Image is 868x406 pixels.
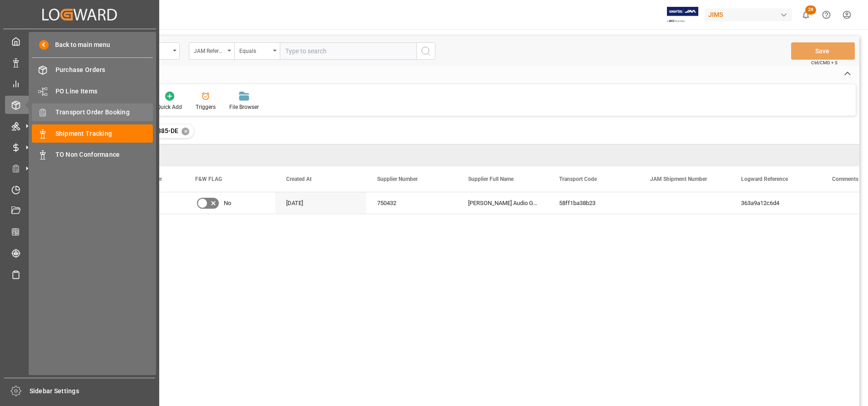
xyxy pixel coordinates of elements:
[457,192,548,214] div: [PERSON_NAME] Audio GmbH
[189,42,234,60] button: open menu
[741,176,788,182] span: Logward Reference
[56,65,153,75] span: Purchase Orders
[377,176,418,182] span: Supplier Number
[56,108,153,117] span: Transport Order Booking
[239,45,270,55] div: Equals
[224,193,231,214] span: No
[650,176,707,182] span: JAM Shipment Number
[275,192,366,214] div: [DATE]
[56,150,153,159] span: TO Non Conformance
[182,128,189,135] div: ✕
[366,192,457,214] div: 750432
[286,176,312,182] span: Created At
[5,265,154,283] a: Sailing Schedules
[811,59,838,66] span: Ctrl/CMD + S
[56,87,153,96] span: PO Line Items
[805,5,816,15] span: 28
[49,40,110,50] span: Back to main menu
[5,180,154,198] a: Timeslot Management V2
[548,192,639,214] div: 58ff1ba38b23
[705,8,792,21] div: JIMS
[5,244,154,262] a: Tracking Shipment
[5,75,154,93] a: My Reports
[32,146,153,164] a: TO Non Conformance
[196,103,216,111] div: Triggers
[56,129,153,139] span: Shipment Tracking
[5,53,154,71] a: Data Management
[30,386,156,396] span: Sidebar Settings
[796,5,816,25] button: show 28 new notifications
[559,176,597,182] span: Transport Code
[816,5,837,25] button: Help Center
[229,103,259,111] div: File Browser
[141,127,178,134] span: 22-10885-DE
[468,176,514,182] span: Supplier Full Name
[32,61,153,79] a: Purchase Orders
[705,6,796,23] button: JIMS
[730,192,821,214] div: 363a9a12c6d4
[667,7,698,23] img: Exertis%20JAM%20-%20Email%20Logo.jpg_1722504956.jpg
[416,42,435,60] button: search button
[194,45,225,55] div: JAM Reference Number
[32,82,153,100] a: PO Line Items
[791,42,855,60] button: Save
[280,42,416,60] input: Type to search
[32,124,153,142] a: Shipment Tracking
[195,176,222,182] span: F&W FLAG
[157,103,182,111] div: Quick Add
[234,42,280,60] button: open menu
[5,32,154,50] a: My Cockpit
[5,202,154,220] a: Document Management
[5,223,154,241] a: CO2 Calculator
[32,103,153,121] a: Transport Order Booking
